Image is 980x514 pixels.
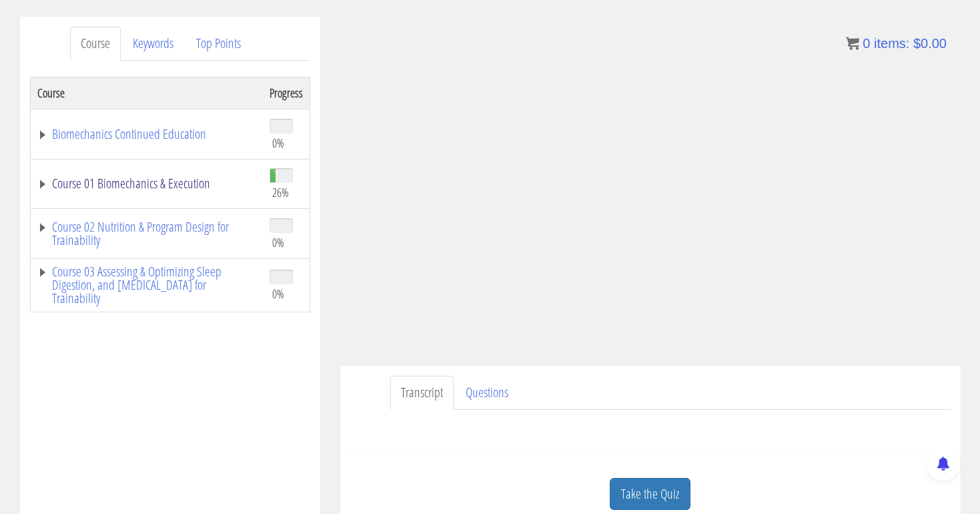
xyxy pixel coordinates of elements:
a: Take the Quiz [610,478,690,511]
th: Progress [263,77,310,109]
a: Transcript [390,376,454,410]
a: Questions [455,376,519,410]
span: 0% [272,286,284,301]
span: items: [874,36,909,51]
a: Course 02 Nutrition & Program Design for Trainability [37,220,256,247]
th: Course [30,77,263,109]
a: Keywords [122,27,184,61]
span: 0% [272,235,284,250]
a: Biomechanics Continued Education [37,127,256,141]
span: 26% [272,185,289,200]
a: Course [70,27,121,61]
span: 0% [272,136,284,150]
img: icon11.png [846,37,859,50]
a: Top Points [185,27,252,61]
bdi: 0.00 [913,36,947,51]
a: 0 items: $0.00 [846,36,947,51]
span: $ [913,36,921,51]
span: 0 [863,36,870,51]
a: Course 03 Assessing & Optimizing Sleep Digestion, and [MEDICAL_DATA] for Trainability [37,265,256,305]
a: Course 01 Biomechanics & Execution [37,177,256,190]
